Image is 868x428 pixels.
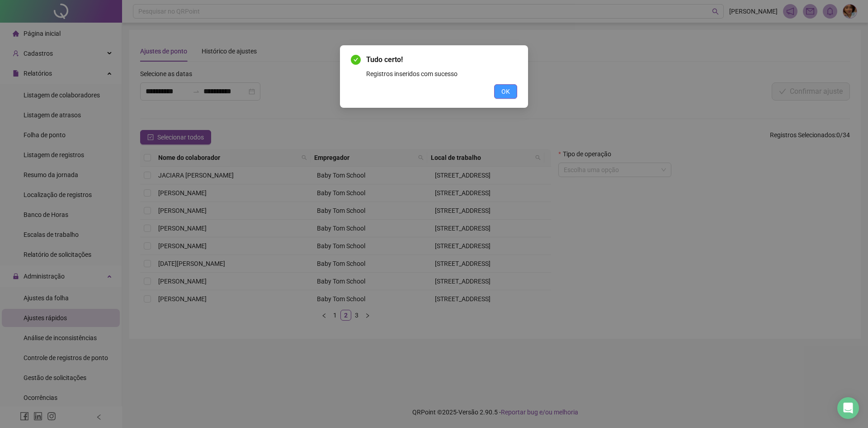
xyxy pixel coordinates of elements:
[351,55,361,65] span: check-circle
[494,84,517,99] button: OK
[366,54,517,65] span: Tudo certo!
[366,69,517,79] div: Registros inseridos com sucesso
[501,87,510,96] span: OK
[837,397,859,419] div: Open Intercom Messenger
